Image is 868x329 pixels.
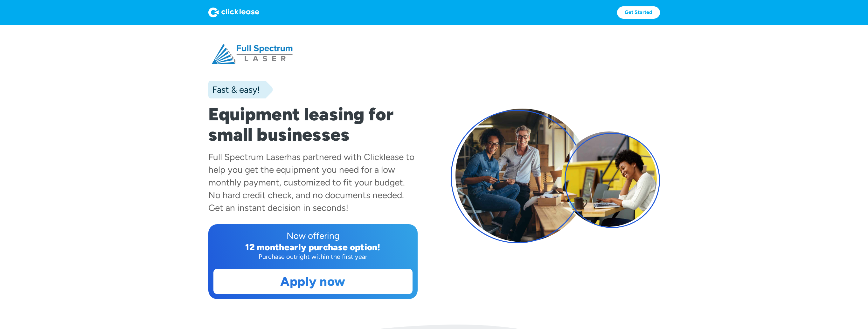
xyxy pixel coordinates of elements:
[208,83,260,96] div: Fast & easy!
[617,6,660,19] a: Get Started
[213,229,413,242] div: Now offering
[214,269,412,294] a: Apply now
[208,104,418,145] h1: Equipment leasing for small businesses
[208,151,414,213] div: has partnered with Clicklease to help you get the equipment you need for a low monthly payment, c...
[208,151,287,162] div: Full Spectrum Laser
[455,109,589,242] img: A man and a woman sitting in a warehouse or shipping center.
[561,131,657,227] img: A woman sitting at her computer outside.
[208,7,259,17] img: Logo
[213,252,413,261] div: Purchase outright within the first year
[284,242,380,252] div: early purchase option!
[245,242,284,252] div: 12 month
